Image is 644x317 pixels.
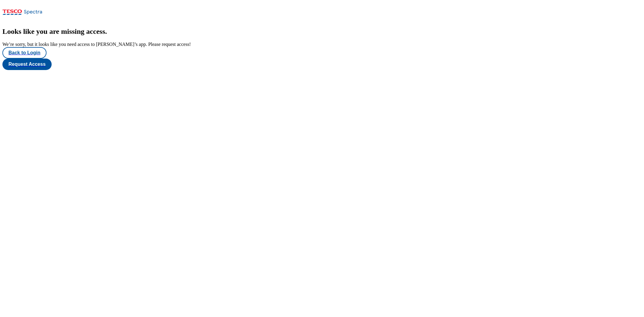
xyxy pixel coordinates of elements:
button: Back to Login [2,47,46,59]
span: . [105,27,107,35]
button: Request Access [2,59,52,70]
h2: Looks like you are missing access [2,27,642,36]
a: Request Access [2,59,642,70]
a: Back to Login [2,47,642,59]
div: We’re sorry, but it looks like you need access to [PERSON_NAME]’s app. Please request access! [2,42,642,47]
